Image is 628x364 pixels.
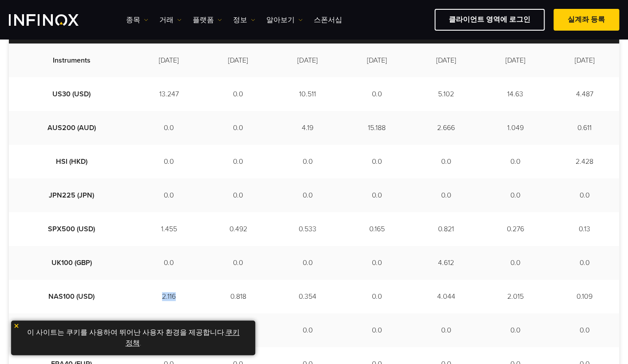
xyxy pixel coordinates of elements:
td: [DATE] [134,44,204,77]
td: 0.0 [134,313,204,347]
td: 0.0 [273,178,342,212]
a: 거래 [159,15,182,25]
td: 2.116 [134,280,204,313]
a: INFINOX Logo [9,14,99,26]
a: 플랫폼 [193,15,222,25]
td: [DATE] [411,44,481,77]
td: 5.102 [411,77,481,111]
a: 정보 [233,15,255,25]
td: 0.0 [273,145,342,178]
td: 0.0 [550,313,619,347]
td: 0.0 [134,111,204,145]
td: US30 (USD) [9,77,134,111]
td: 4.612 [411,246,481,280]
td: 0.0 [204,178,273,212]
td: 0.0 [204,145,273,178]
td: 0.0 [342,145,411,178]
td: 0.0 [273,313,342,347]
td: 14.63 [481,77,550,111]
td: 0.0 [342,313,411,347]
td: 10.511 [273,77,342,111]
td: NAS100 (USD) [9,280,134,313]
td: 0.276 [481,212,550,246]
td: Instruments [9,44,134,77]
a: 클라이언트 영역에 로그인 [434,9,545,31]
td: 2.428 [550,145,619,178]
td: SPX500 (USD) [9,212,134,246]
td: [DATE] [481,44,550,77]
img: yellow close icon [13,323,20,329]
td: 4.487 [550,77,619,111]
td: 0.0 [550,246,619,280]
td: 0.533 [273,212,342,246]
td: 0.0 [134,145,204,178]
td: 0.0 [204,77,273,111]
td: 0.0 [481,313,550,347]
td: 0.611 [550,111,619,145]
td: 0.0 [411,178,481,212]
td: 0.0 [204,246,273,280]
a: 스폰서십 [314,15,342,25]
td: 0.0 [273,246,342,280]
td: JPN225 (JPN) [9,178,134,212]
td: 0.0 [481,178,550,212]
td: [DATE] [342,44,411,77]
a: 종목 [126,15,148,25]
p: 이 사이트는 쿠키를 사용하여 뛰어난 사용자 환경을 제공합니다. . [16,325,251,351]
td: 2.015 [481,280,550,313]
td: 0.0 [342,246,411,280]
td: 0.165 [342,212,411,246]
td: AUS200 (AUD) [9,111,134,145]
td: 0.0 [204,111,273,145]
td: 0.0 [134,178,204,212]
td: 1.049 [481,111,550,145]
td: 0.109 [550,280,619,313]
td: 0.818 [204,280,273,313]
td: 0.354 [273,280,342,313]
td: 0.0 [342,77,411,111]
td: 0.0 [481,145,550,178]
td: EUSTX50 (EUR) [9,313,134,347]
td: 0.0 [342,178,411,212]
td: 4.044 [411,280,481,313]
td: 1.455 [134,212,204,246]
td: 4.19 [273,111,342,145]
td: 0.492 [204,212,273,246]
td: 0.0 [550,178,619,212]
td: [DATE] [273,44,342,77]
td: 0.821 [411,212,481,246]
td: 2.666 [411,111,481,145]
td: 13.247 [134,77,204,111]
td: [DATE] [204,44,273,77]
td: 0.0 [134,246,204,280]
td: 0.13 [550,212,619,246]
td: 0.0 [411,313,481,347]
td: 0.0 [411,145,481,178]
td: 0.0 [481,246,550,280]
td: 0.0 [342,280,411,313]
td: 0.0 [204,313,273,347]
a: 실계좌 등록 [553,9,619,31]
td: [DATE] [550,44,619,77]
td: UK100 (GBP) [9,246,134,280]
td: HSI (HKD) [9,145,134,178]
td: 15.188 [342,111,411,145]
a: 알아보기 [266,15,303,25]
